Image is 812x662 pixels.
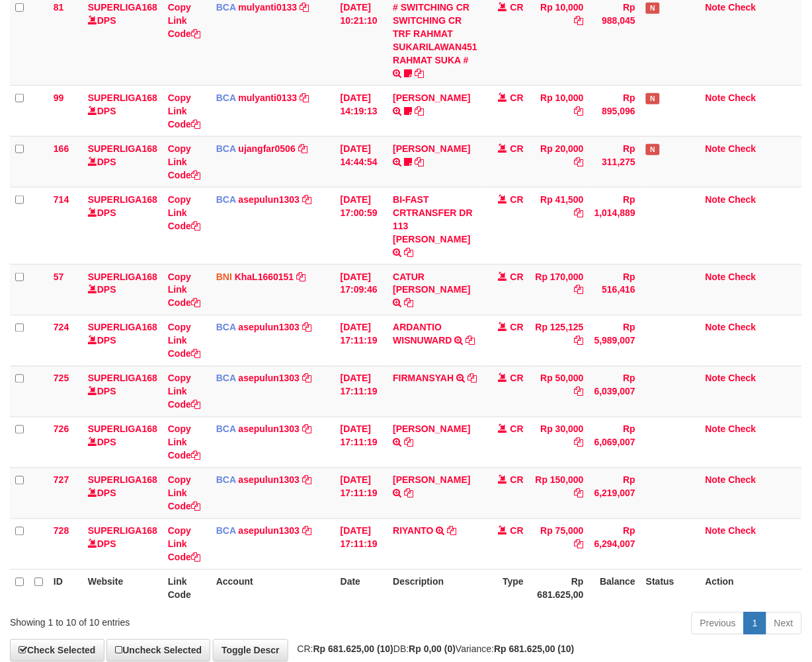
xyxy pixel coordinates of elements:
td: DPS [83,366,163,417]
a: Copy RIYANTO to clipboard [448,526,457,536]
a: SUPERLIGA168 [88,194,157,205]
a: Copy mulyanti0133 to clipboard [300,2,309,13]
a: Copy RAIVIKHY NASRUN to clipboard [404,488,413,499]
a: Copy MUHAMMAD REZA to clipboard [415,106,424,116]
span: BCA [216,424,236,435]
a: Uncheck Selected [106,640,210,662]
a: Copy Link Code [168,143,200,180]
strong: Rp 0,00 (0) [409,644,456,655]
a: Check [729,272,756,282]
span: CR [510,194,524,205]
a: Copy mulyanti0133 to clipboard [300,92,309,103]
a: ujangfar0506 [239,143,296,154]
a: Copy Rp 75,000 to clipboard [575,539,584,550]
a: Note [706,272,726,282]
td: Rp 516,416 [589,264,641,315]
a: Check [729,475,756,486]
a: FIRMANSYAH [393,373,454,384]
td: Rp 20,000 [529,136,589,187]
a: SUPERLIGA168 [88,424,157,435]
td: Rp 170,000 [529,264,589,315]
td: Rp 30,000 [529,417,589,468]
a: SUPERLIGA168 [88,272,157,282]
span: CR [510,272,524,282]
td: DPS [83,264,163,315]
span: CR [510,424,524,435]
a: Previous [692,612,745,635]
span: CR [510,475,524,486]
td: Rp 311,275 [589,136,641,187]
span: BCA [216,143,236,154]
span: CR [510,373,524,384]
a: Copy Link Code [168,272,200,309]
a: Toggle Descr [213,640,288,662]
a: 1 [744,612,766,635]
td: Rp 6,039,007 [589,366,641,417]
a: Copy BI-FAST CRTRANSFER DR 113 MOCHAMMAD ARIF SYA to clipboard [404,247,413,258]
a: Copy ujangfar0506 to clipboard [298,143,307,154]
span: CR: DB: Variance: [291,644,575,655]
a: Copy asepulun1303 to clipboard [302,373,311,384]
th: Link Code [163,570,211,607]
td: DPS [83,519,163,570]
a: Note [706,143,726,154]
a: Check [729,373,756,384]
a: [PERSON_NAME] [393,92,470,103]
div: Showing 1 to 10 of 10 entries [10,611,329,630]
strong: Rp 681.625,00 (10) [313,644,393,655]
strong: Rp 681.625,00 (10) [494,644,574,655]
a: Copy Rp 10,000 to clipboard [575,15,584,26]
a: Copy Rp 10,000 to clipboard [575,106,584,116]
a: Copy Link Code [168,194,200,231]
a: asepulun1303 [239,526,300,536]
a: SUPERLIGA168 [88,373,157,384]
td: Rp 50,000 [529,366,589,417]
a: asepulun1303 [239,424,300,435]
td: [DATE] 17:00:59 [335,187,388,264]
a: Copy Link Code [168,92,200,129]
td: Rp 75,000 [529,519,589,570]
th: Status [641,570,700,607]
td: DPS [83,468,163,519]
td: Rp 1,014,889 [589,187,641,264]
span: 727 [54,475,69,486]
a: SUPERLIGA168 [88,92,157,103]
span: CR [510,143,524,154]
th: Rp 681.625,00 [529,570,589,607]
a: # SWITCHING CR SWITCHING CR TRF RAHMAT SUKARILAWAN451 RAHMAT SUKA # [393,2,477,65]
a: asepulun1303 [239,475,300,486]
a: KhaL1660151 [235,272,294,282]
td: DPS [83,85,163,136]
a: Copy Link Code [168,424,200,461]
a: Note [706,475,726,486]
span: BNI [216,272,232,282]
span: CR [510,92,524,103]
td: BI-FAST CRTRANSFER DR 113 [PERSON_NAME] [387,187,483,264]
span: BCA [216,475,236,486]
a: Note [706,92,726,103]
td: DPS [83,315,163,366]
a: Copy KhaL1660151 to clipboard [296,272,305,282]
th: Description [387,570,483,607]
span: 99 [54,92,64,103]
a: [PERSON_NAME] [393,143,470,154]
td: DPS [83,417,163,468]
span: CR [510,526,524,536]
a: RIYANTO [393,526,433,536]
td: Rp 125,125 [529,315,589,366]
a: Copy CATUR JOKO TRIAS to clipboard [404,298,413,309]
a: Copy Rp 125,125 to clipboard [575,336,584,346]
th: Date [335,570,388,607]
a: CATUR [PERSON_NAME] [393,272,470,295]
a: Copy Link Code [168,526,200,563]
span: BCA [216,373,236,384]
a: Copy asepulun1303 to clipboard [302,322,311,333]
td: [DATE] 17:11:19 [335,366,388,417]
td: Rp 150,000 [529,468,589,519]
th: Action [700,570,802,607]
a: Copy ARDANTIO WISNUWARD to clipboard [466,336,475,346]
a: Note [706,322,726,333]
a: Check [729,194,756,205]
a: Note [706,373,726,384]
span: 166 [54,143,69,154]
